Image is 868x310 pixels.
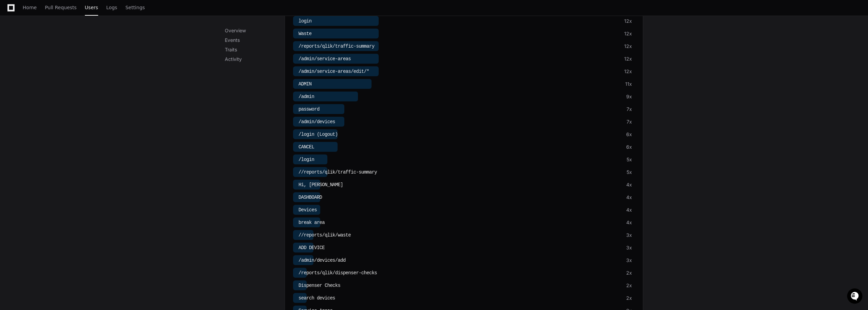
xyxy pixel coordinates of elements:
span: /admin [299,94,314,99]
span: login [299,18,312,24]
div: 12x [624,43,632,50]
div: 4x [626,181,632,188]
span: Hi, [PERSON_NAME] [299,182,343,187]
div: 3x [626,232,632,239]
span: [DATE] [60,91,74,97]
iframe: Open customer support [846,288,865,306]
div: 7x [627,106,632,113]
p: Traits [225,46,285,53]
button: See all [105,73,124,81]
img: 7521149027303_d2c55a7ec3fe4098c2f6_72.png [14,51,26,63]
button: Start new chat [115,53,124,61]
span: Dispenser Checks [299,283,340,288]
div: 2x [626,282,632,289]
span: Logs [106,5,117,10]
span: ADD DEVICE [299,245,325,250]
div: 12x [624,18,632,25]
div: 12x [624,30,632,37]
span: password [299,107,320,112]
div: 11x [625,81,632,87]
span: • [56,91,59,97]
div: 4x [626,207,632,213]
span: /login (Logout) [299,132,338,137]
div: 6x [626,131,632,138]
div: 12x [624,55,632,62]
div: 5x [627,169,632,176]
div: 3x [626,244,632,251]
p: Activity [225,56,285,63]
div: Welcome [7,27,124,38]
span: /admin/devices/add [299,258,346,263]
p: Overview [225,27,285,34]
span: Settings [125,5,145,10]
div: 7x [627,118,632,125]
span: Pull Requests [45,5,76,10]
span: CANCEL [299,144,314,150]
span: /admin/service-areas/edit/* [299,69,369,74]
div: 9x [626,93,632,100]
span: break area [299,220,325,225]
div: 4x [626,194,632,201]
a: Powered byPylon [48,106,82,112]
p: Events [225,37,285,44]
div: 4x [626,219,632,226]
div: 3x [626,257,632,264]
span: Pylon [68,107,82,112]
span: Home [23,5,37,10]
span: /reports/qlik/traffic-summary [299,44,374,49]
div: We're available if you need us! [31,58,93,63]
span: /admin/service-areas [299,56,351,62]
span: [PERSON_NAME] [21,91,55,97]
span: //reports/qlik/waste [299,232,351,238]
span: //reports/qlik/traffic-summary [299,169,377,175]
div: 2x [626,270,632,276]
div: 5x [627,156,632,163]
img: PlayerZero [7,7,20,20]
span: DASHBOARD [299,195,322,200]
span: ADMIN [299,81,312,87]
span: Devices [299,207,317,213]
div: 6x [626,144,632,150]
img: 1736555170064-99ba0984-63c1-480f-8ee9-699278ef63ed [7,51,19,63]
span: /admin/devices [299,119,335,125]
span: /reports/qlik/dispenser-checks [299,270,377,276]
div: Past conversations [7,74,43,80]
div: 2x [626,295,632,301]
div: Start new chat [31,51,111,58]
span: /login [299,157,314,162]
div: 12x [624,68,632,75]
img: Jens Fossen [7,85,18,96]
span: Users [85,5,98,10]
span: Waste [299,31,312,36]
span: search devices [299,295,335,301]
